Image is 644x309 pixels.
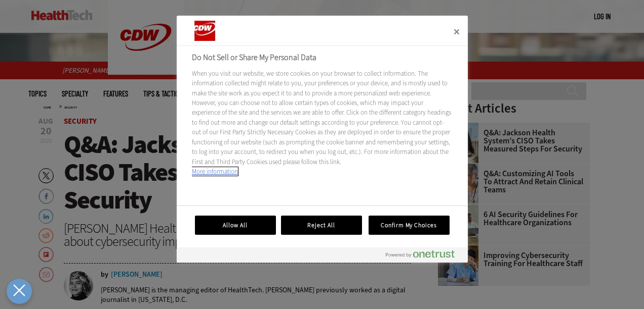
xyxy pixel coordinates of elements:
[195,216,276,235] button: Allow All
[446,21,468,43] button: Close
[7,279,32,304] button: Close Preferences
[192,69,451,177] div: When you visit our website, we store cookies on your browser to collect information. The informat...
[177,16,468,263] div: Do Not Sell or Share My Personal Data
[386,250,463,263] a: Powered by OneTrust Opens in a new Tab
[386,250,455,258] img: Powered by OneTrust Opens in a new Tab
[192,21,241,41] img: Company Logo
[7,279,32,304] div: Cookie Settings
[192,51,451,64] h2: Do Not Sell or Share My Personal Data
[192,167,238,176] a: More information about your privacy, opens in a new tab
[192,21,253,41] div: Company Logo
[177,16,468,263] div: Preference center
[281,216,362,235] button: Reject All
[369,216,450,235] button: Confirm My Choices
